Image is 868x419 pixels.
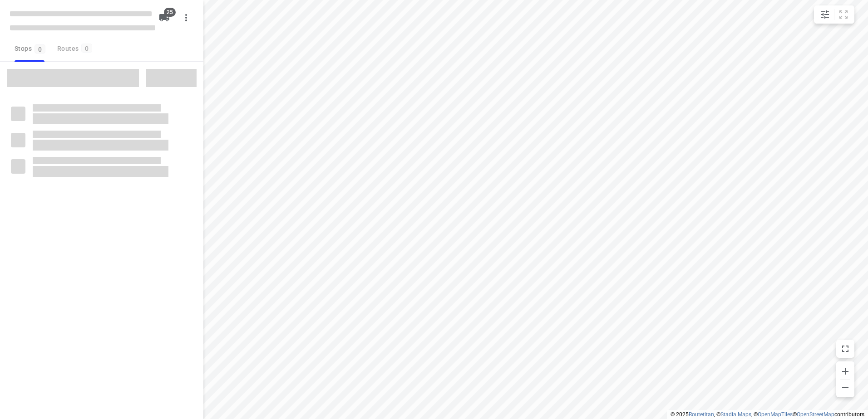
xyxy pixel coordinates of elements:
[814,5,854,24] div: small contained button group
[720,411,751,418] a: Stadia Maps
[689,411,714,418] a: Routetitan
[671,411,864,418] li: © 2025 , © , © © contributors
[758,411,793,418] a: OpenMapTiles
[797,411,834,418] a: OpenStreetMap
[816,5,834,24] button: Map settings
